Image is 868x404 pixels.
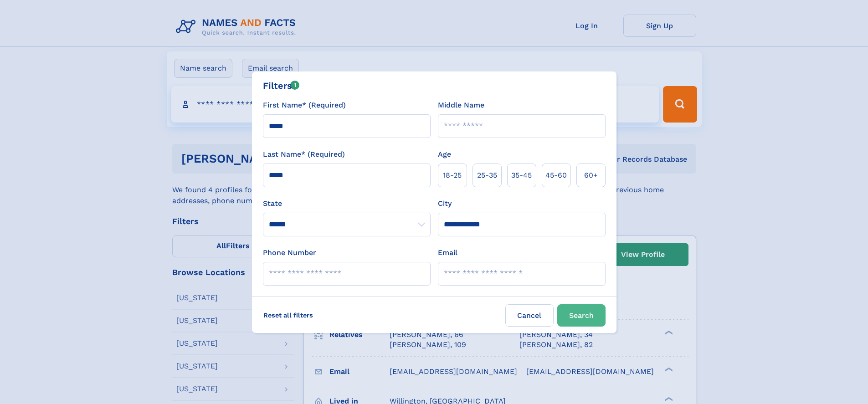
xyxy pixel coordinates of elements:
label: Reset all filters [257,304,319,326]
label: City [438,198,452,209]
label: Email [438,247,457,258]
span: 25‑35 [477,170,497,181]
label: Phone Number [263,247,316,258]
label: Middle Name [438,100,484,111]
label: Age [438,149,451,160]
label: State [263,198,431,209]
label: Last Name* (Required) [263,149,345,160]
button: Search [557,304,606,327]
span: 45‑60 [545,170,567,181]
span: 18‑25 [443,170,462,181]
label: First Name* (Required) [263,100,346,111]
span: 35‑45 [511,170,532,181]
span: 60+ [584,170,598,181]
label: Cancel [505,304,554,327]
div: Filters [263,79,300,92]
